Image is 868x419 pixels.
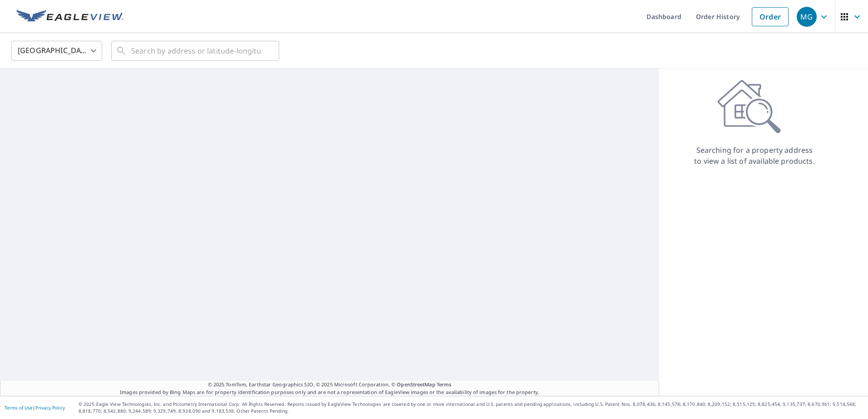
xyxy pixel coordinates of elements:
[694,145,815,166] p: Searching for a property address to view a list of available products.
[16,10,123,24] img: EV Logo
[752,7,789,26] a: Order
[797,7,817,27] div: MG
[208,381,452,389] span: © 2025 TomTom, Earthstar Geographics SIO, © 2025 Microsoft Corporation, ©
[437,381,452,388] a: Terms
[5,405,65,410] p: |
[397,381,435,388] a: OpenStreetMap
[5,404,33,411] a: Terms of Use
[11,38,102,63] div: [GEOGRAPHIC_DATA]
[79,401,863,414] p: © 2025 Eagle View Technologies, Inc. and Pictometry International Corp. All Rights Reserved. Repo...
[131,38,261,63] input: Search by address or latitude-longitude
[35,404,65,411] a: Privacy Policy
